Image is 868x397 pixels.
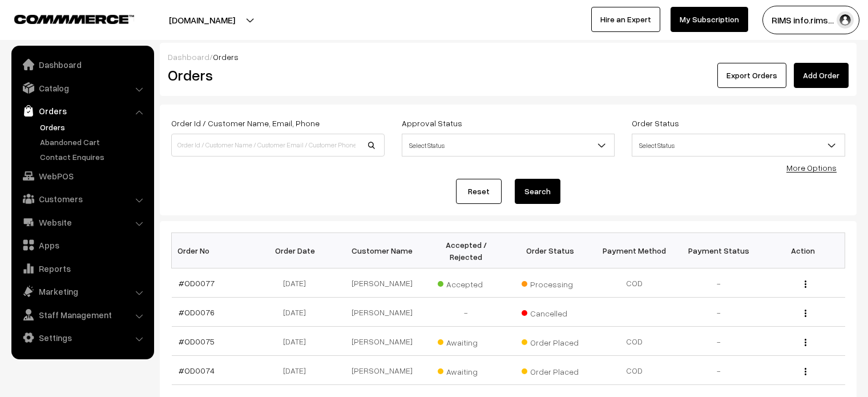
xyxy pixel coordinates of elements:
a: Customers [14,189,150,209]
a: Dashboard [14,54,150,75]
span: Order Placed [522,363,579,378]
td: - [677,298,761,327]
td: [PERSON_NAME] [340,327,425,356]
div: / [168,51,849,63]
a: Staff Management [14,304,150,325]
a: Apps [14,235,150,255]
th: Payment Status [677,233,761,268]
img: Menu [805,310,806,317]
span: Orders [213,52,239,62]
td: [PERSON_NAME] [340,268,425,298]
th: Accepted / Rejected [424,233,508,268]
span: Order Placed [522,334,579,348]
label: Order Status [632,117,679,129]
a: More Options [786,163,837,173]
a: Orders [14,101,150,121]
td: - [677,268,761,298]
span: Select Status [402,134,615,157]
h2: Orders [168,66,383,84]
th: Payment Method [592,233,677,268]
a: Hire an Expert [591,7,660,32]
button: Search [515,179,560,204]
a: COMMMERCE [14,11,114,25]
span: Select Status [632,134,845,157]
span: Select Status [402,135,615,155]
a: Catalog [14,78,150,98]
img: Menu [805,368,806,375]
td: [DATE] [256,327,340,356]
a: Abandoned Cart [37,136,150,148]
img: Menu [805,339,806,346]
th: Action [761,233,845,268]
a: Reports [14,258,150,279]
input: Order Id / Customer Name / Customer Email / Customer Phone [171,134,385,157]
a: Reset [456,179,502,204]
span: Cancelled [522,304,579,319]
td: - [677,327,761,356]
a: #OD0076 [179,307,215,317]
a: #OD0074 [179,366,215,375]
img: Menu [805,280,806,288]
a: Settings [14,327,150,348]
span: Processing [522,275,579,290]
th: Order Date [256,233,340,268]
label: Order Id / Customer Name, Email, Phone [171,117,320,129]
th: Order Status [508,233,593,268]
td: [PERSON_NAME] [340,298,425,327]
td: [PERSON_NAME] [340,356,425,385]
button: [DOMAIN_NAME] [129,6,275,34]
a: #OD0075 [179,336,215,346]
th: Customer Name [340,233,425,268]
a: Marketing [14,281,150,302]
a: Orders [37,121,150,133]
td: COD [592,268,677,298]
td: - [677,356,761,385]
td: - [424,298,508,327]
a: My Subscription [671,7,748,32]
th: Order No [172,233,256,268]
span: Awaiting [438,363,495,378]
a: #OD0077 [179,278,215,288]
img: user [837,11,854,29]
img: COMMMERCE [14,15,134,23]
a: Contact Enquires [37,151,150,163]
span: Select Status [632,135,845,155]
td: COD [592,327,677,356]
a: Website [14,212,150,232]
span: Awaiting [438,334,495,348]
span: Accepted [438,275,495,290]
td: [DATE] [256,356,340,385]
td: [DATE] [256,298,340,327]
button: Export Orders [717,63,786,88]
a: Add Order [794,63,849,88]
td: COD [592,356,677,385]
button: RIMS info.rims… [762,6,859,34]
td: [DATE] [256,268,340,298]
a: WebPOS [14,166,150,186]
label: Approval Status [402,117,462,129]
a: Dashboard [168,52,209,62]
